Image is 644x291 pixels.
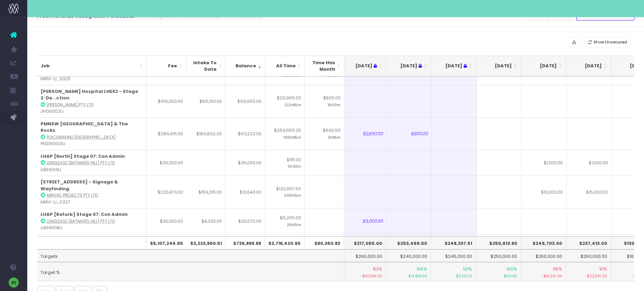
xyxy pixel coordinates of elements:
span: 91% [599,266,607,273]
th: Time this Month: activate to sort column ascending [305,56,344,77]
td: $20,000.00 [226,234,265,260]
td: $240,000.00 [386,249,431,262]
th: $3,718,420.95 [265,236,305,249]
td: $66,100.00 [186,85,226,117]
abbr: John Holland Pty Ltd [47,102,93,108]
abbr: Placemaking NSW [47,135,116,140]
th: $237,413.00 [566,236,611,249]
th: $736,888.88 [226,236,265,249]
td: Target % [37,262,345,281]
td: $29,965.00 [265,85,305,117]
td: $63,223.00 [226,117,265,150]
td: $180,892.00 [186,117,226,150]
th: $253,499.50 [386,236,431,249]
td: $260,000.00 [521,249,566,262]
td: : MIRV-U_0327 [37,176,147,208]
span: 100% [507,266,517,273]
span: 83% [373,266,382,273]
td: $805.00 [305,85,344,117]
small: 500h15m [284,192,301,198]
td: $692.50 [305,117,344,150]
small: -$42,945.00 [344,273,382,279]
td: $22,000.00 [186,234,226,260]
small: 3h30m [327,101,341,108]
strong: [STREET_ADDRESS] - Signage & Wayfinding [41,179,118,192]
small: 1105h45m [284,134,301,140]
th: Jul 25 : activate to sort column ascending [386,56,431,77]
th: $217,055.00 [341,236,386,249]
th: $248,337.51 [431,236,476,249]
td: $159,315.00 [186,176,226,208]
abbr: Lendlease (Batman's Hill) Pty Ltd [47,160,115,166]
span: 96% [553,266,562,273]
small: -$22,587.00 [569,273,607,279]
th: $250,613.80 [476,236,521,249]
small: 122h45m [285,101,301,108]
strong: PMNSW [GEOGRAPHIC_DATA] & The Rocks [41,121,128,134]
th: Oct 25: activate to sort column ascending [521,56,566,77]
td: $286,415.00 [147,117,187,150]
td: $31,043.00 [226,176,265,208]
span: 101% [463,266,472,273]
th: $80,360.83 [305,236,344,249]
td: $115.00 [265,150,305,176]
button: Show Unsecured [584,37,631,47]
span: Show Unsecured [594,39,627,45]
td: $6,265.00 [265,208,305,234]
td: $99,900.00 [226,85,265,117]
td: $250,000.00 [476,249,521,262]
th: $5,107,246.95 [147,236,187,249]
td: : PNSW0001U [37,117,147,150]
td: $12,000.00 [567,234,612,260]
th: $3,223,860.51 [186,236,226,249]
td: $36,000.00 [226,150,265,176]
th: $249,703.00 [521,236,566,249]
span: 106% [417,266,427,273]
td: $30,000.00 [147,208,187,234]
th: Nov 25: activate to sort column ascending [566,56,611,77]
td: $1,000.00 [567,150,612,176]
td: $90,000.00 [147,234,187,260]
small: $3,337.51 [434,273,472,279]
th: Balance: activate to sort column ascending [226,56,265,77]
strong: LHAP [North] Stage 07: Con Admin [41,153,125,160]
small: -$10,297.00 [524,273,562,279]
td: $3,000.00 [342,208,387,234]
th: Fee: activate to sort column ascending [147,56,186,77]
small: $613.80 [479,273,517,279]
abbr: Lendlease (Batman's Hill) Pty Ltd [47,219,115,224]
abbr: Mirvac Projects Pty Ltd [47,193,98,198]
td: $260,000.00 [566,249,611,262]
strong: LHAP [Refurb] Stage 07: Con Admin [41,211,128,218]
strong: [PERSON_NAME] Hospital LHEX2 - Stage 2: De...ction [41,88,138,101]
td: $245,000.00 [431,249,476,262]
td: $800.00 [387,117,432,150]
small: 2h45m [328,134,341,140]
td: $166,000.00 [147,85,187,117]
td: : LLBH0011U [37,150,147,176]
td: : JHG0002U [37,85,147,117]
td: $220,470.00 [147,176,187,208]
td: $2,830.00 [342,117,387,150]
td: $260,000.00 [341,249,386,262]
th: Jun 25 : activate to sort column ascending [341,56,386,77]
th: All Time: activate to sort column ascending [265,56,305,77]
td: Targets [37,249,345,262]
th: Sep 25: activate to sort column ascending [476,56,521,77]
img: images/default_profile_image.png [9,277,19,288]
td: $120,967.50 [265,176,305,208]
td: : GURN0001U [37,234,147,260]
td: : LLBH0014U [37,208,147,234]
td: $39,000.00 [147,150,187,176]
td: $25,670.00 [226,208,265,234]
small: $13,499.50 [389,273,427,279]
small: 25h15m [287,221,301,227]
th: Aug 25 : activate to sort column ascending [431,56,476,77]
td: $15,000.00 [567,176,612,208]
td: $1,000.00 [522,150,567,176]
td: $4,330.00 [186,208,226,234]
th: Intake To Date: activate to sort column ascending [186,56,226,77]
td: $10,000.00 [522,176,567,208]
small: 0h30m [288,163,301,169]
td: $14,370.00 [265,234,305,260]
